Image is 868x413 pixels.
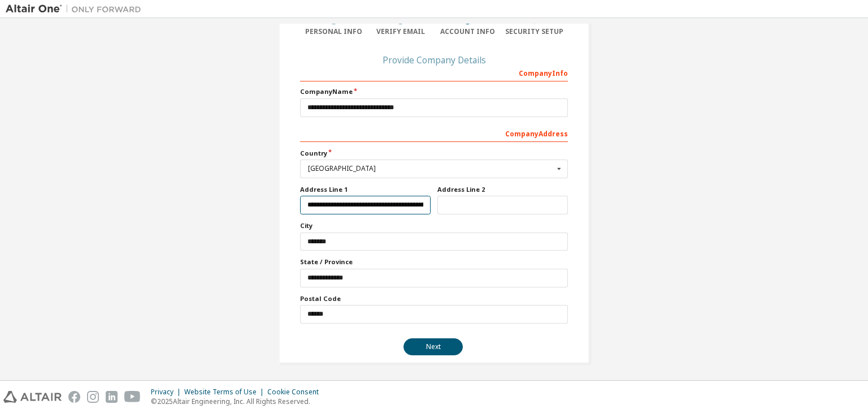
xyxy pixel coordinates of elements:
[403,338,463,355] button: Next
[300,27,367,36] div: Personal Info
[300,57,568,63] div: Provide Company Details
[267,388,325,397] div: Cookie Consent
[300,185,431,194] label: Address Line 1
[434,27,501,36] div: Account Info
[300,63,568,81] div: Company Info
[501,27,568,36] div: Security Setup
[6,3,147,15] img: Altair One
[300,124,568,142] div: Company Address
[87,391,99,403] img: instagram.svg
[106,391,118,403] img: linkedin.svg
[308,165,554,172] div: [GEOGRAPHIC_DATA]
[300,87,568,96] label: Company Name
[124,391,141,403] img: youtube.svg
[437,185,568,194] label: Address Line 2
[300,149,568,158] label: Country
[151,397,325,406] p: © 2025 Altair Engineering, Inc. All Rights Reserved.
[184,388,267,397] div: Website Terms of Use
[300,221,568,230] label: City
[68,391,80,403] img: facebook.svg
[300,257,568,266] label: State / Province
[151,388,184,397] div: Privacy
[300,294,568,303] label: Postal Code
[3,391,62,403] img: altair_logo.svg
[367,27,435,36] div: Verify Email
